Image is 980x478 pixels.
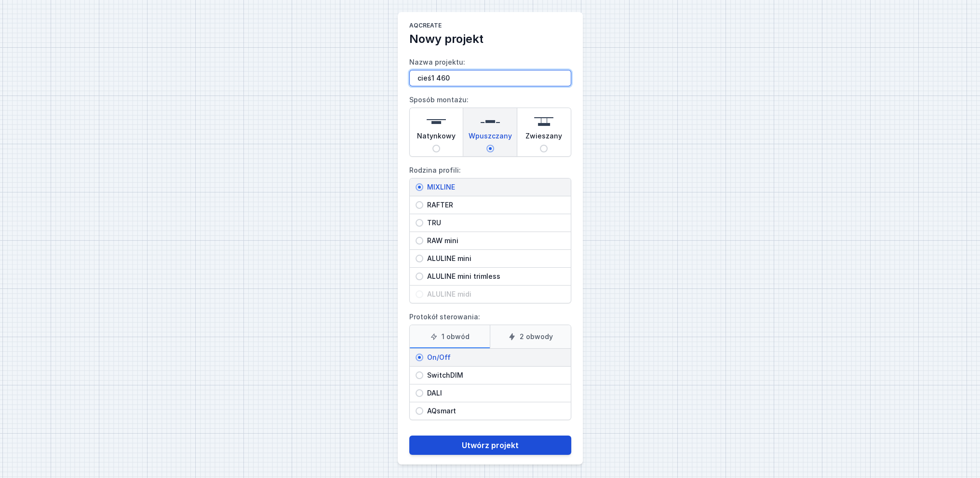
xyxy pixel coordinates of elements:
[490,325,571,348] label: 2 obwody
[469,131,512,145] span: Wpuszczany
[409,92,571,157] label: Sposób montażu:
[409,309,571,420] label: Protokół sterowania:
[409,163,571,303] label: Rodzina profili:
[423,353,565,362] span: On/Off
[423,406,565,416] span: AQsmart
[423,370,565,380] span: SwitchDIM
[417,131,456,145] span: Natynkowy
[409,31,571,47] h2: Nowy projekt
[409,55,571,86] label: Nazwa projektu:
[409,22,571,31] h1: AQcreate
[540,145,548,152] input: Zwieszany
[423,200,565,210] span: RAFTER
[416,237,423,245] input: RAW mini
[416,183,423,191] input: MIXLINE
[432,145,440,152] input: Natynkowy
[416,407,423,415] input: AQsmart
[416,201,423,209] input: RAFTER
[409,70,571,86] input: Nazwa projektu:
[423,254,565,263] span: ALULINE mini
[423,182,565,192] span: MIXLINE
[481,112,500,131] img: recessed.svg
[416,273,423,280] input: ALULINE mini trimless
[416,255,423,262] input: ALULINE mini
[423,236,565,246] span: RAW mini
[416,219,423,227] input: TRU
[416,371,423,379] input: SwitchDIM
[416,389,423,397] input: DALI
[427,112,446,131] img: surface.svg
[423,218,565,228] span: TRU
[409,436,571,455] button: Utwórz projekt
[423,272,565,281] span: ALULINE mini trimless
[410,325,490,348] label: 1 obwód
[416,354,423,361] input: On/Off
[534,112,553,131] img: suspended.svg
[486,145,494,152] input: Wpuszczany
[525,131,562,145] span: Zwieszany
[423,388,565,398] span: DALI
